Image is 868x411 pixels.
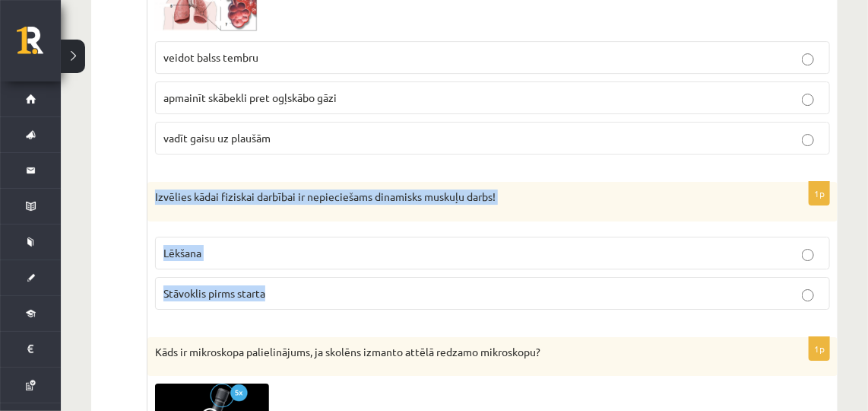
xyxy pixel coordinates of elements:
[163,131,271,145] span: vadīt gaisu uz plaušām
[163,91,337,104] span: apmainīt skābekli pret ogļskābo gāzi
[802,94,814,106] input: apmainīt skābekli pret ogļskābo gāzi
[802,289,814,301] input: Stāvoklis pirms starta
[802,249,814,261] input: Lēkšana
[809,181,830,205] p: 1p
[163,50,258,64] span: veidot balss tembru
[163,246,201,260] span: Lēkšana
[17,27,61,65] a: Rīgas 1. Tālmācības vidusskola
[802,53,814,65] input: veidot balss tembru
[155,190,754,205] p: Izvēlies kādai fiziskai darbībai ir nepieciešams dinamisks muskuļu darbs!
[802,134,814,146] input: vadīt gaisu uz plaušām
[809,336,830,361] p: 1p
[163,286,265,300] span: Stāvoklis pirms starta
[155,345,754,360] p: Kāds ir mikroskopa palielinājums, ja skolēns izmanto attēlā redzamo mikroskopu?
